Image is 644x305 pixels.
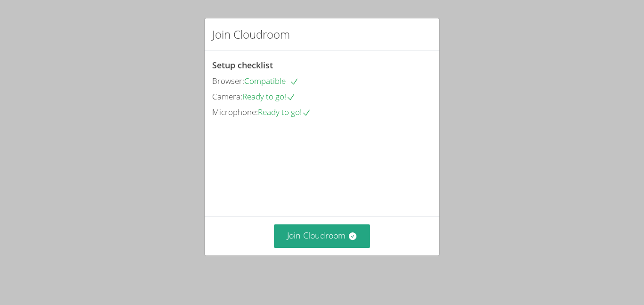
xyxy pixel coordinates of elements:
[274,224,371,247] button: Join Cloudroom
[212,75,244,86] span: Browser:
[212,26,290,43] h2: Join Cloudroom
[244,75,299,86] span: Compatible
[212,107,258,117] span: Microphone:
[212,59,273,71] span: Setup checklist
[242,91,296,102] span: Ready to go!
[258,107,311,117] span: Ready to go!
[212,91,242,102] span: Camera:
